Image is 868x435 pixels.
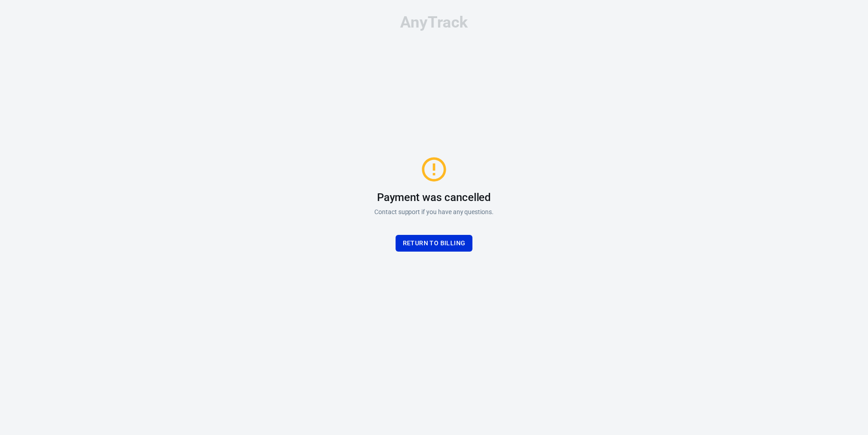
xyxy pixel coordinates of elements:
h3: Payment was cancelled [377,191,491,204]
button: Return to billing [396,235,473,252]
p: Contact support if you have any questions. [374,207,494,217]
div: AnyTrack [298,14,570,30]
iframe: Intercom live chat [837,391,859,412]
